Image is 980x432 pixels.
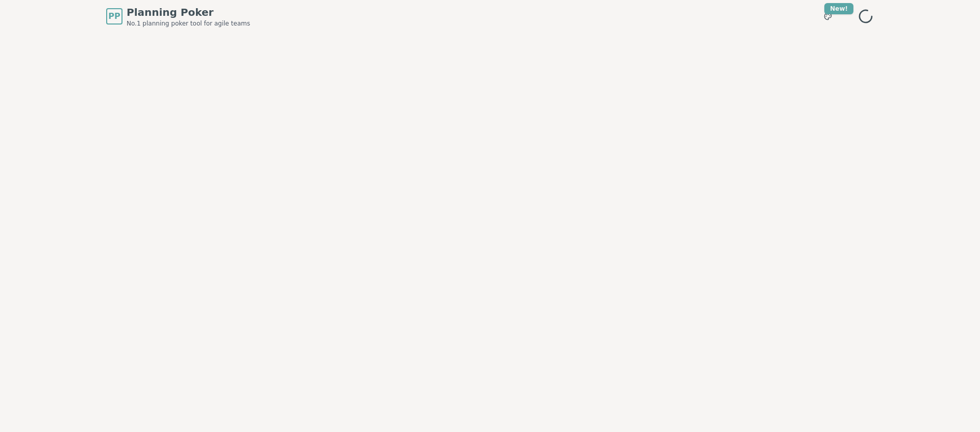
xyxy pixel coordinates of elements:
button: New! [819,7,837,26]
span: No.1 planning poker tool for agile teams [127,19,250,28]
a: PPPlanning PokerNo.1 planning poker tool for agile teams [106,5,250,28]
span: Planning Poker [127,5,250,19]
div: New! [824,3,853,14]
span: PP [108,10,120,22]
